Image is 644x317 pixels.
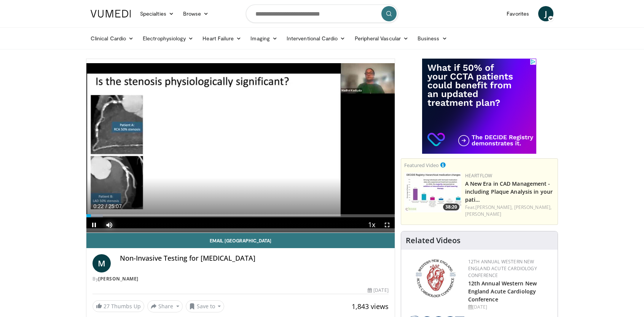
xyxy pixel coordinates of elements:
img: 738d0e2d-290f-4d89-8861-908fb8b721dc.150x105_q85_crop-smart_upscale.jpg [404,172,461,212]
div: Feat. [465,204,555,218]
span: 25:07 [108,203,122,209]
h4: Non-Invasive Testing for [MEDICAL_DATA] [120,254,389,263]
video-js: Video Player [86,59,395,233]
a: Peripheral Vascular [350,31,413,46]
a: M [92,254,111,272]
iframe: Advertisement [422,59,536,154]
span: 1,843 views [352,302,389,311]
a: Imaging [246,31,282,46]
div: [DATE] [468,304,552,311]
a: Business [413,31,452,46]
a: [PERSON_NAME], [475,204,513,210]
a: Interventional Cardio [282,31,350,46]
a: Specialties [135,6,179,21]
small: Featured Video [404,162,439,169]
button: Share [147,300,183,312]
a: Heartflow [465,172,493,179]
button: Save to [186,300,225,312]
button: Fullscreen [379,217,395,233]
input: Search topics, interventions [246,5,398,23]
a: 27 Thumbs Up [92,300,144,312]
span: 38:20 [443,204,459,210]
a: 12th Annual Western New England Acute Cardiology Conference [468,280,537,303]
a: [PERSON_NAME] [98,276,139,282]
a: 38:20 [404,172,461,212]
button: Playback Rate [364,217,379,233]
a: J [538,6,553,21]
a: Email [GEOGRAPHIC_DATA] [86,233,395,248]
div: By [92,276,389,282]
a: Favorites [502,6,534,21]
div: [DATE] [368,287,388,294]
span: 0:22 [93,203,104,209]
div: Progress Bar [86,214,395,217]
h4: Related Videos [406,236,461,245]
a: 12th Annual Western New England Acute Cardiology Conference [468,258,537,279]
a: [PERSON_NAME], [514,204,552,210]
a: A New Era in CAD Management - including Plaque Analysis in your pati… [465,180,553,203]
img: VuMedi Logo [91,10,131,18]
span: 27 [104,303,110,310]
span: / [105,203,107,209]
button: Mute [102,217,117,233]
img: 0954f259-7907-4053-a817-32a96463ecc8.png.150x105_q85_autocrop_double_scale_upscale_version-0.2.png [414,258,457,298]
a: [PERSON_NAME] [465,211,501,217]
a: Clinical Cardio [86,31,138,46]
a: Browse [179,6,214,21]
a: Electrophysiology [138,31,198,46]
a: Heart Failure [198,31,246,46]
button: Pause [86,217,102,233]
